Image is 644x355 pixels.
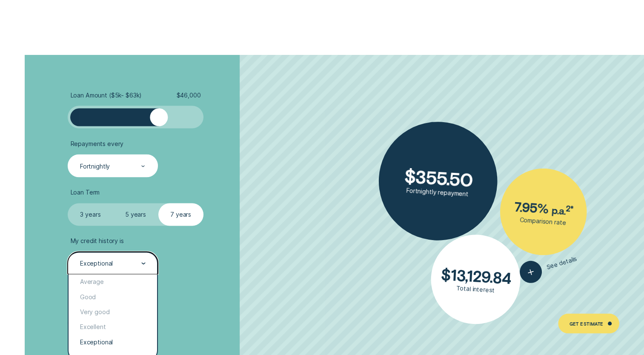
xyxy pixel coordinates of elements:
button: See details [518,248,580,286]
div: Fortnightly [80,162,110,170]
div: Exceptional [80,259,113,267]
span: My credit history is [71,237,124,244]
div: Excellent [69,319,157,334]
label: 7 years [158,203,203,226]
span: Loan Amount ( $5k - $63k ) [71,91,142,99]
a: Get Estimate [558,313,619,334]
div: Good [69,289,157,304]
label: 3 years [68,203,113,226]
span: Repayments every [71,140,124,147]
span: See details [546,255,578,271]
div: Exceptional [69,334,157,349]
span: $ 46,000 [176,91,200,99]
div: Very good [69,304,157,319]
span: Loan Term [71,188,100,196]
div: Average [69,274,157,289]
label: 5 years [113,203,158,226]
